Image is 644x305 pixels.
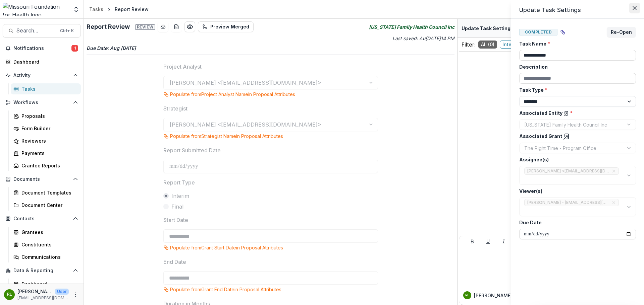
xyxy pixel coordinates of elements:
span: Completed [519,29,557,35]
button: Close [629,3,640,13]
label: Due Date [519,219,632,226]
label: Assignee(s) [519,156,632,163]
label: Task Type [519,86,632,93]
button: View dependent tasks [557,27,568,37]
label: Task Name [519,40,632,47]
label: Associated Entity [519,109,632,117]
label: Associated Grant [519,133,632,140]
button: Re-Open [607,27,636,37]
label: Description [519,63,632,70]
label: Viewer(s) [519,187,632,195]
